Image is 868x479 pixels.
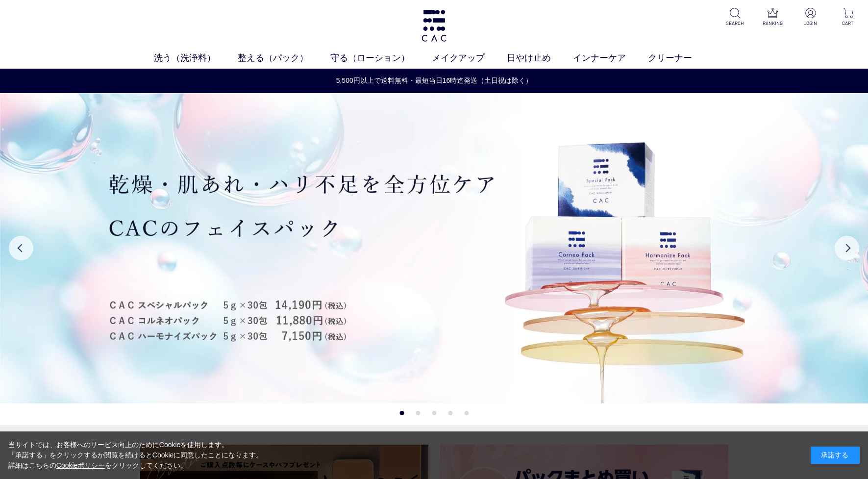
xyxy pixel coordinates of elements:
img: logo [420,10,448,42]
div: 承諾する [811,447,860,464]
a: メイクアップ [432,51,507,65]
a: クリーナー [648,51,714,65]
a: 守る（ローション） [330,51,432,65]
a: 洗う（洗浄料） [154,51,238,65]
a: 整える（パック） [238,51,330,65]
div: 当サイトでは、お客様へのサービス向上のためにCookieを使用します。 「承諾する」をクリックするか閲覧を続けるとCookieに同意したことになります。 詳細はこちらの をクリックしてください。 [8,440,263,471]
button: 4 of 5 [448,411,452,415]
a: SEARCH [723,8,747,27]
a: Cookieポリシー [56,461,105,469]
a: CART [836,8,860,27]
a: 5,500円以上で送料無料・最短当日16時迄発送（土日祝は除く） [0,76,868,86]
button: 1 of 5 [399,411,404,415]
button: Next [835,236,859,260]
button: 5 of 5 [464,411,469,415]
a: インナーケア [573,51,648,65]
button: 2 of 5 [416,411,420,415]
a: LOGIN [798,8,822,27]
button: Previous [9,236,33,260]
p: LOGIN [798,20,822,27]
button: 3 of 5 [432,411,436,415]
a: 日やけ止め [507,51,573,65]
p: CART [836,20,860,27]
p: RANKING [761,20,785,27]
p: SEARCH [723,20,747,27]
a: RANKING [761,8,785,27]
